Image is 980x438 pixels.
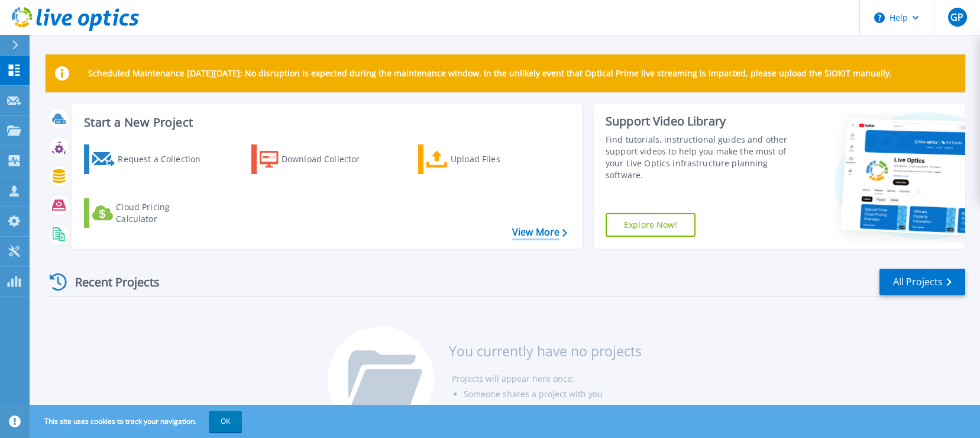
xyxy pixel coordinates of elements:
[33,411,242,432] span: This site uses cookies to track your navigation.
[512,227,567,238] a: View More
[251,144,383,174] a: Download Collector
[879,269,965,295] a: All Projects
[451,147,545,171] div: Upload Files
[464,402,642,417] li: Your customer runs your collector
[84,144,216,174] a: Request a Collection
[282,147,376,171] div: Download Collector
[88,69,892,78] p: Scheduled Maintenance [DATE][DATE]: No disruption is expected during the maintenance window. In t...
[606,134,793,181] div: Find tutorials, instructional guides and other support videos to help you make the most of your L...
[116,201,211,225] div: Cloud Pricing Calculator
[84,116,567,129] h3: Start a New Project
[452,371,642,387] li: Projects will appear here once:
[46,268,176,297] div: Recent Projects
[418,144,550,174] a: Upload Files
[464,387,642,402] li: Someone shares a project with you
[449,344,642,358] h3: You currently have no projects
[209,411,242,432] button: OK
[950,12,963,22] span: GP
[606,213,696,237] a: Explore Now!
[606,114,793,129] div: Support Video Library
[118,147,212,171] div: Request a Collection
[84,198,216,228] a: Cloud Pricing Calculator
